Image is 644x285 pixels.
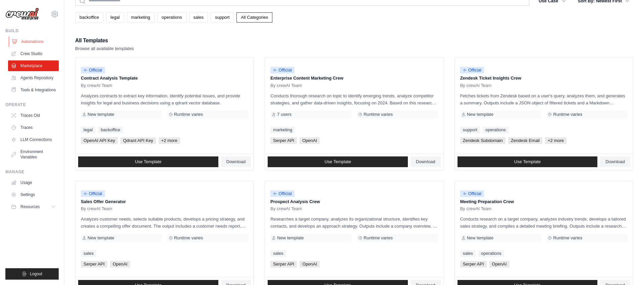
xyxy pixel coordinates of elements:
[489,261,509,268] span: OpenAI
[460,198,628,205] p: Meeting Preparation Crew
[81,250,96,257] a: sales
[8,60,59,71] a: Marketplace
[81,67,105,74] span: Official
[81,198,248,205] p: Sales Offer Generator
[460,83,492,88] span: By crewAI Team
[226,159,246,164] span: Download
[270,67,294,74] span: Official
[189,12,208,22] a: sales
[5,28,59,34] div: Build
[236,12,272,22] a: All Categories
[75,45,134,52] p: Browse all available templates
[159,137,180,144] span: +2 more
[270,92,438,106] p: Conducts thorough research on topic to identify emerging trends, analyze competitor strategies, a...
[364,112,393,117] span: Runtime varies
[324,159,351,164] span: Use Template
[88,235,114,241] span: New template
[300,137,320,144] span: OpenAI
[75,12,103,22] a: backoffice
[411,156,441,167] a: Download
[605,159,625,164] span: Download
[270,216,438,230] p: Researches a target company, analyzes its organizational structure, identifies key contacts, and ...
[8,110,59,121] a: Traces Old
[553,112,582,117] span: Runtime varies
[5,8,39,20] img: Logo
[460,261,487,268] span: Serper API
[467,112,493,117] span: New template
[5,169,59,175] div: Manage
[8,122,59,133] a: Traces
[211,12,234,22] a: support
[8,134,59,145] a: LLM Connections
[460,216,628,230] p: Conducts research on a target company, analyzes industry trends, develops a tailored sales strate...
[127,12,155,22] a: marketing
[514,159,541,164] span: Use Template
[30,271,42,277] span: Logout
[460,250,476,257] a: sales
[8,73,59,83] a: Agents Repository
[460,206,492,211] span: By crewAI Team
[75,36,134,45] h2: All Templates
[553,235,582,241] span: Runtime varies
[78,156,218,167] a: Use Template
[270,206,302,211] span: By crewAI Team
[81,83,112,88] span: By crewAI Team
[460,190,484,197] span: Official
[483,127,508,133] a: operations
[174,235,203,241] span: Runtime varies
[545,137,567,144] span: +2 more
[174,112,203,117] span: Runtime varies
[20,204,40,209] span: Resources
[88,112,114,117] span: New template
[81,75,248,82] p: Contract Analysis Template
[270,83,302,88] span: By crewAI Team
[270,261,297,268] span: Serper API
[277,235,304,241] span: New template
[106,12,124,22] a: legal
[120,137,156,144] span: Qdrant API Key
[270,127,295,133] a: marketing
[460,75,628,82] p: Zendesk Ticket Insights Crew
[460,67,484,74] span: Official
[270,250,286,257] a: sales
[157,12,186,22] a: operations
[478,250,504,257] a: operations
[268,156,408,167] a: Use Template
[270,75,438,82] p: Enterprise Content Marketing Crew
[270,198,438,205] p: Prospect Analysis Crew
[270,190,294,197] span: Official
[81,127,95,133] a: legal
[8,146,59,162] a: Environment Variables
[508,137,542,144] span: Zendesk Email
[270,137,297,144] span: Serper API
[416,159,435,164] span: Download
[110,261,130,268] span: OpenAI
[221,156,251,167] a: Download
[81,92,248,106] p: Analyzes contracts to extract key information, identify potential issues, and provide insights fo...
[467,235,493,241] span: New template
[277,112,291,117] span: 7 users
[460,92,628,106] p: Fetches tickets from Zendesk based on a user's query, analyzes them, and generates a summary. Out...
[300,261,320,268] span: OpenAI
[5,102,59,107] div: Operate
[364,235,393,241] span: Runtime varies
[9,36,59,47] a: Automations
[458,156,598,167] a: Use Template
[8,85,59,95] a: Tools & Integrations
[5,268,59,280] button: Logout
[8,177,59,188] a: Usage
[81,206,112,211] span: By crewAI Team
[81,137,118,144] span: OpenAI API Key
[81,216,248,230] p: Analyzes customer needs, selects suitable products, develops a pricing strategy, and creates a co...
[81,190,105,197] span: Official
[81,261,107,268] span: Serper API
[8,201,59,212] button: Resources
[460,127,480,133] a: support
[135,159,161,164] span: Use Template
[600,156,630,167] a: Download
[460,137,505,144] span: Zendesk Subdomain
[98,127,123,133] a: backoffice
[8,189,59,200] a: Settings
[8,48,59,59] a: Crew Studio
